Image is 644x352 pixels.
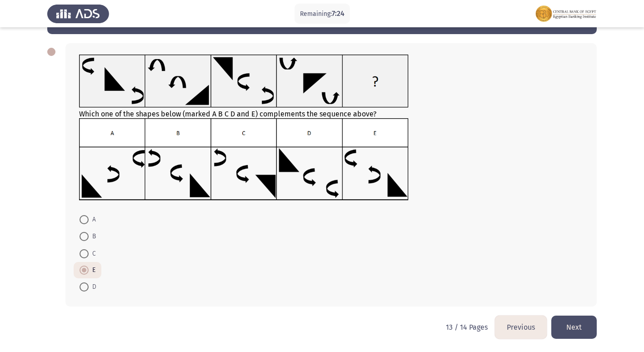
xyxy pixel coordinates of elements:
div: Which one of the shapes below (marked A B C D and E) complements the sequence above? [79,55,583,202]
p: 13 / 14 Pages [446,323,488,332]
button: load previous page [495,316,547,339]
span: E [89,265,95,276]
button: load next page [551,316,597,339]
p: Remaining: [300,8,344,20]
img: Assessment logo of FOCUS Assessment 3 Modules EN [535,1,597,26]
img: Assess Talent Management logo [47,1,109,26]
img: UkFYMDA3NUIucG5nMTYyMjAzMjM1ODExOQ==.png [79,118,409,201]
span: B [89,231,96,242]
span: A [89,214,96,225]
span: D [89,282,96,292]
img: UkFYMDA3NUEucG5nMTYyMjAzMjMyNjEwNA==.png [79,55,409,108]
span: C [89,248,96,259]
span: 7:24 [332,9,344,18]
